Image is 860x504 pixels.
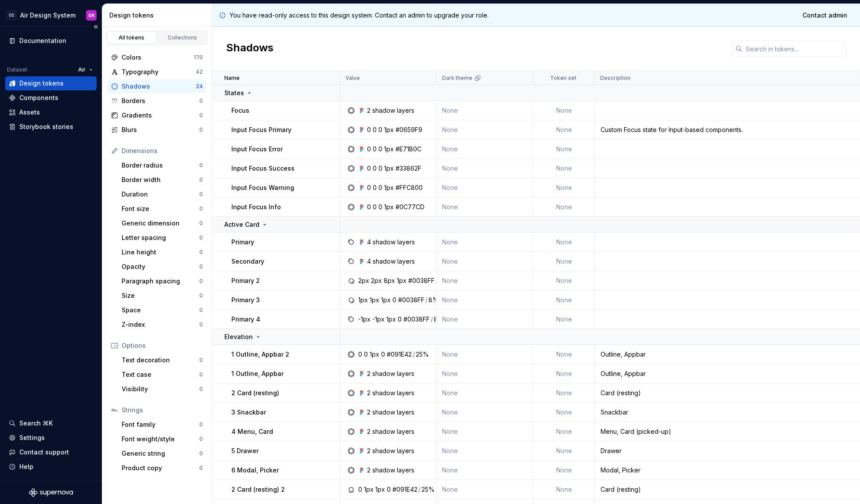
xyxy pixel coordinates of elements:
div: 0 [373,183,377,192]
div: Generic string [122,449,199,458]
td: None [533,271,595,290]
td: None [533,364,595,383]
div: 2px [371,276,382,285]
a: Line height0 [118,245,206,259]
div: 0 [199,249,203,256]
a: Generic string0 [118,447,206,461]
div: Text decoration [122,356,199,365]
div: 0 [199,205,203,212]
td: None [533,159,595,178]
div: 1px [364,485,374,494]
div: Components [19,93,58,102]
td: None [437,139,533,159]
a: Components [5,91,97,105]
a: Border width0 [118,173,206,187]
td: None [533,197,595,217]
div: Collections [161,34,205,41]
td: None [533,290,595,310]
a: Contact admin [797,7,853,23]
div: Font weight/style [122,435,199,443]
button: Collapse sidebar [90,21,102,33]
div: 0 [387,485,391,494]
p: Primary [231,238,254,247]
div: 2 shadow layers [367,369,414,378]
p: You have read-only access to this design system. Contact an admin to upgrade your role. [230,11,489,20]
p: Input Focus Info [231,203,281,211]
p: Active Card [224,220,259,229]
div: 0 [199,234,203,241]
div: 1px [358,296,368,304]
div: 2 shadow layers [367,447,414,455]
button: Help [5,460,97,474]
div: 0 [373,203,377,211]
div: 2 shadow layers [367,408,414,417]
td: None [533,232,595,252]
div: 1px [384,145,394,154]
div: Colors [122,53,194,62]
div: 2 shadow layers [367,389,414,397]
div: 2 shadow layers [367,427,414,436]
div: 0 [199,97,203,104]
div: 0 [378,164,382,173]
p: States [224,89,244,97]
td: None [437,345,533,364]
div: Documentation [19,36,66,45]
div: All tokens [110,34,154,41]
td: None [437,383,533,403]
td: None [533,345,595,364]
a: Blurs0 [108,123,206,137]
td: None [437,441,533,461]
div: 0 [373,164,377,173]
a: Text case0 [118,368,206,382]
a: Supernova Logo [29,488,73,497]
div: 2px [358,276,369,285]
div: Strings [122,406,203,415]
p: Elevation [224,332,253,341]
td: None [533,383,595,403]
a: Visibility0 [118,382,206,396]
div: 0 [199,307,203,314]
div: Shadows [122,82,196,91]
div: Design tokens [109,11,208,20]
div: 0 [364,350,368,359]
div: 1px [397,276,407,285]
td: None [437,290,533,310]
div: 24 [196,83,203,90]
p: 1 Outline, Appbar 2 [231,350,289,359]
div: Search ⌘K [19,419,53,428]
div: #E71B0C [396,145,421,154]
button: CCAir Design SystemGK [2,6,100,25]
td: None [533,310,595,329]
div: 0 [373,145,377,154]
div: / [435,276,438,285]
p: Secondary [231,257,264,266]
td: None [437,310,533,329]
div: -1px [358,315,371,324]
div: 0 [199,191,203,198]
div: -1px [372,315,385,324]
div: 0 [392,296,396,304]
p: 5 Drawer [231,447,259,455]
div: 0 [367,125,371,134]
div: #0038FF [408,276,435,285]
div: Z-index [122,320,199,329]
p: Input Focus Primary [231,125,291,134]
td: None [533,480,595,499]
div: Opacity [122,262,199,271]
div: Contact support [19,448,69,457]
td: None [533,178,595,197]
p: 3 Snackbar [231,408,266,417]
div: 0 [199,126,203,133]
td: None [437,480,533,499]
div: #0659F9 [396,125,422,134]
div: 0 [199,112,203,119]
a: Product copy0 [118,461,206,475]
td: None [437,159,533,178]
td: None [437,461,533,480]
div: 1px [384,125,394,134]
td: None [437,232,533,252]
div: 0 [358,350,362,359]
p: Primary 3 [231,296,260,304]
div: 2 shadow layers [367,106,414,115]
div: / [418,485,421,494]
